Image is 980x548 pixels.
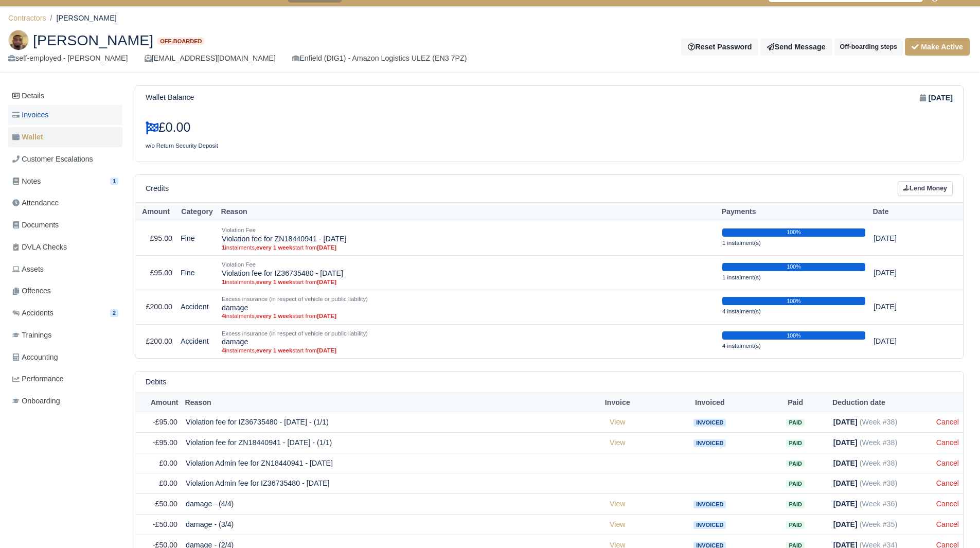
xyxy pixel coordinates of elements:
td: [DATE] [869,290,936,324]
button: Make Active [905,38,970,56]
th: Invoice [577,393,658,412]
td: Fine [176,221,218,256]
strong: every 1 week [256,244,292,251]
th: Reason [218,202,718,221]
a: Invoices [8,105,122,125]
span: Paid [786,521,804,529]
td: [DATE] [869,221,936,256]
a: View [610,418,626,426]
th: Invoiced [658,393,762,412]
a: Lend Money [898,181,953,196]
span: £0.00 [159,479,177,487]
a: Accounting [8,347,122,367]
strong: 1 [222,279,225,285]
strong: [DATE] [833,418,858,426]
small: instalments, start from [222,347,714,354]
span: Off-boarded [157,38,204,45]
a: Accidents 2 [8,303,122,323]
div: 100% [722,228,865,237]
button: Reset Password [681,38,758,56]
span: Assets [12,263,44,275]
a: Notes 1 [8,171,122,191]
strong: [DATE] [317,313,336,319]
a: Trainings [8,325,122,345]
h3: £0.00 [146,120,542,135]
strong: [DATE] [317,347,336,353]
td: damage - (4/4) [182,494,577,515]
small: 1 instalment(s) [722,274,761,280]
small: Violation Fee [222,261,256,268]
small: instalments, start from [222,312,714,320]
td: [DATE] [869,255,936,290]
span: Performance [12,373,64,385]
iframe: Chat Widget [795,429,980,548]
button: Off-boarding steps [834,38,903,56]
strong: every 1 week [256,347,292,353]
span: Paid [786,419,804,427]
span: -£95.00 [153,438,177,447]
a: Attendance [8,193,122,213]
a: Contractors [8,14,46,22]
td: damage [218,290,718,324]
span: -£95.00 [153,418,177,426]
td: Violation Admin fee for ZN18440941 - [DATE] [182,453,577,473]
td: Violation fee for IZ36735480 - [DATE] - (1/1) [182,412,577,433]
a: Wallet [8,127,122,147]
span: Customer Escalations [12,153,93,165]
td: £95.00 [135,221,176,256]
small: instalments, start from [222,278,714,286]
small: 4 instalment(s) [722,308,761,314]
td: Violation Admin fee for IZ36735480 - [DATE] [182,473,577,494]
strong: every 1 week [256,279,292,285]
h6: Credits [146,184,169,193]
small: Excess insurance (in respect of vehicle or public liability) [222,330,368,337]
span: Accounting [12,351,58,363]
div: 100% [722,263,865,271]
span: Invoiced [693,439,726,447]
a: Customer Escalations [8,149,122,169]
span: Invoices [12,109,48,121]
th: Category [176,202,218,221]
strong: 4 [222,313,225,319]
td: £200.00 [135,324,176,358]
a: DVLA Checks [8,237,122,257]
span: Offences [12,285,51,297]
td: damage - (3/4) [182,514,577,535]
span: (Week #38) [860,418,897,426]
a: Send Message [760,38,832,56]
li: [PERSON_NAME] [46,12,117,24]
th: Deduction date [829,393,932,412]
td: damage [218,324,718,358]
strong: [DATE] [317,244,336,251]
th: Payments [718,202,869,221]
span: DVLA Checks [12,241,67,253]
h6: Wallet Balance [146,93,194,102]
span: Documents [12,219,59,231]
div: [EMAIL_ADDRESS][DOMAIN_NAME] [145,52,276,64]
strong: every 1 week [256,313,292,319]
td: Violation fee for ZN18440941 - [DATE] - (1/1) [182,432,577,453]
small: Violation Fee [222,227,256,233]
a: Performance [8,369,122,389]
span: Notes [12,175,41,187]
a: Cancel [936,418,959,426]
a: Onboarding [8,391,122,411]
th: Amount [135,393,182,412]
a: View [610,520,626,528]
a: View [610,500,626,508]
a: Documents [8,215,122,235]
td: £200.00 [135,290,176,324]
span: Paid [786,480,804,488]
th: Amount [135,202,176,221]
th: Date [869,202,936,221]
strong: 4 [222,347,225,353]
div: 100% [722,297,865,305]
small: Excess insurance (in respect of vehicle or public liability) [222,296,368,302]
td: [DATE] [869,324,936,358]
span: Trainings [12,329,51,341]
small: instalments, start from [222,244,714,251]
a: View [610,438,626,447]
td: Fine [176,255,218,290]
a: Offences [8,281,122,301]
